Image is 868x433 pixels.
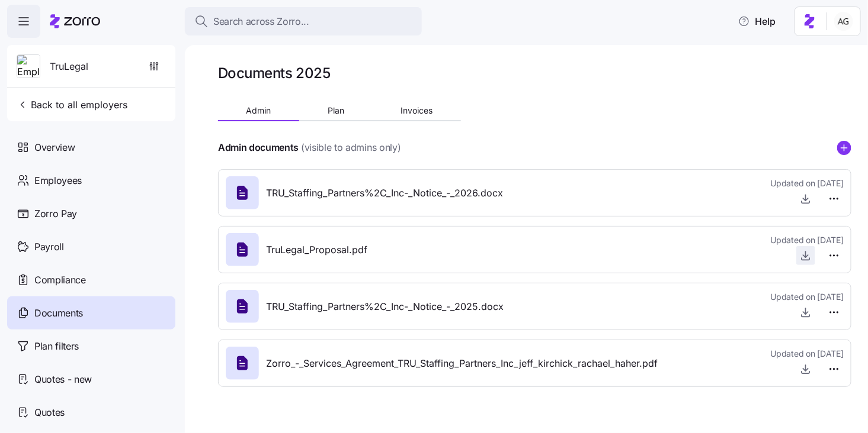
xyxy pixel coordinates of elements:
[12,93,132,117] button: Back to all employers
[729,9,785,33] button: Help
[34,339,79,354] span: Plan filters
[185,7,422,35] button: Search across Zorro...
[7,329,175,363] a: Plan filters
[218,64,330,82] h1: Documents 2025
[34,273,86,287] span: Compliance
[7,263,175,296] a: Compliance
[50,59,88,74] span: TruLegal
[34,372,92,387] span: Quotes - new
[17,98,127,112] span: Back to all employers
[34,173,82,188] span: Employees
[218,141,299,154] h4: Admin documents
[401,106,433,115] span: Invoices
[34,240,64,254] span: Payroll
[246,106,271,115] span: Admin
[34,206,77,221] span: Zorro Pay
[837,141,851,155] svg: add icon
[771,234,844,246] span: Updated on [DATE]
[7,197,175,230] a: Zorro Pay
[34,306,83,321] span: Documents
[34,140,75,155] span: Overview
[771,177,844,189] span: Updated on [DATE]
[771,291,844,303] span: Updated on [DATE]
[213,14,309,29] span: Search across Zorro...
[7,131,175,164] a: Overview
[266,186,503,201] span: TRU_Staffing_Partners%2C_Inc-_Notice_-_2026.docx
[301,140,401,155] span: (visible to admins only)
[7,296,175,329] a: Documents
[266,356,658,371] span: Zorro_-_Services_Agreement_TRU_Staffing_Partners_Inc_jeff_kirchick_rachael_haher.pdf
[834,12,853,31] img: 5fc55c57e0610270ad857448bea2f2d5
[17,55,40,79] img: Employer logo
[7,164,175,197] a: Employees
[328,106,344,115] span: Plan
[266,299,504,314] span: TRU_Staffing_Partners%2C_Inc-_Notice_-_2025.docx
[7,396,175,429] a: Quotes
[7,363,175,396] a: Quotes - new
[266,243,367,257] span: TruLegal_Proposal.pdf
[771,348,844,360] span: Updated on [DATE]
[7,230,175,263] a: Payroll
[738,14,776,28] span: Help
[34,405,65,420] span: Quotes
